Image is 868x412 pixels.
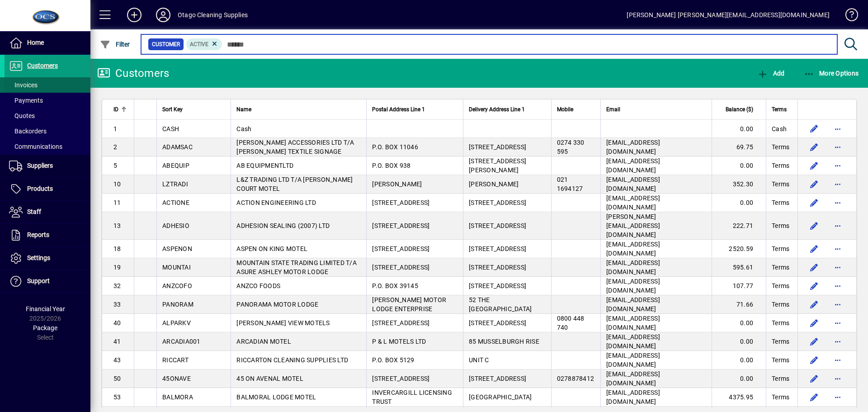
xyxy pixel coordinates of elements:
span: 45 ON AVENAL MOTEL [236,375,303,382]
span: Reports [27,231,49,238]
span: [STREET_ADDRESS] [469,143,526,151]
span: ANZCO FOODS [236,282,280,289]
span: [STREET_ADDRESS] [469,264,526,271]
span: MOUNTAI [162,264,191,271]
span: ADHESIO [162,222,189,229]
span: PANORAMA MOTOR LODGE [236,301,318,308]
span: 0800 448 740 [557,315,585,331]
div: Balance ($) [717,104,761,114]
span: [EMAIL_ADDRESS][DOMAIN_NAME] [606,352,660,368]
button: Edit [807,218,821,233]
span: 13 [113,222,121,229]
button: Edit [807,195,821,210]
span: RICCARTON CLEANING SUPPLIES LTD [236,356,348,364]
a: Settings [5,247,90,270]
button: Add [755,65,787,81]
span: [EMAIL_ADDRESS][DOMAIN_NAME] [606,139,660,155]
span: MOUNTAIN STATE TRADING LIMITED T/A ASURE ASHLEY MOTOR LODGE [236,259,357,275]
span: INVERCARGILL LICENSING TRUST [372,389,452,405]
span: [STREET_ADDRESS] [469,245,526,252]
span: Products [27,185,53,192]
span: Filter [100,41,130,48]
button: Edit [807,140,821,154]
span: P & L MOTELS LTD [372,338,426,345]
span: Settings [27,254,50,261]
button: Edit [807,122,821,136]
span: [EMAIL_ADDRESS][DOMAIN_NAME] [606,333,660,350]
span: Terms [772,180,789,189]
span: P.O. BOX 5129 [372,356,414,364]
span: Terms [772,161,789,170]
button: Edit [807,353,821,367]
button: More options [830,334,845,349]
a: Products [5,178,90,200]
button: Edit [807,316,821,330]
span: ASPENON [162,245,192,252]
td: 0.00 [712,351,766,369]
span: [PERSON_NAME] MOTOR LODGE ENTERPRISE [372,296,446,313]
span: 18 [113,245,121,252]
span: [STREET_ADDRESS] [372,375,429,382]
button: Edit [807,158,821,173]
span: [PERSON_NAME] [372,180,422,188]
button: More options [830,218,845,233]
span: Postal Address Line 1 [372,104,425,114]
span: ALPARKV [162,319,191,327]
span: Balance ($) [726,104,753,114]
span: ID [113,104,118,114]
button: Edit [807,390,821,404]
td: 595.61 [712,258,766,277]
span: [EMAIL_ADDRESS][DOMAIN_NAME] [606,176,660,192]
button: More options [830,140,845,154]
span: [PERSON_NAME] ACCESSORIES LTD T/A [PERSON_NAME] TEXTILE SIGNAGE [236,139,354,155]
span: 10 [113,180,121,188]
button: More options [830,279,845,293]
span: UNIT C [469,356,489,364]
span: P.O. BOX 39145 [372,282,418,289]
td: 107.77 [712,277,766,295]
span: 53 [113,393,121,401]
button: Filter [98,36,132,52]
span: ASPEN ON KING MOTEL [236,245,307,252]
span: Support [27,277,50,284]
span: Backorders [9,128,47,135]
span: [STREET_ADDRESS] [469,282,526,289]
button: More options [830,353,845,367]
span: 19 [113,264,121,271]
td: 352.30 [712,175,766,194]
span: ADHESION SEALING (2007) LTD [236,222,330,229]
span: Communications [9,143,62,150]
span: Payments [9,97,43,104]
span: 0278878412 [557,375,594,382]
td: 69.75 [712,138,766,156]
span: ACTIONE [162,199,189,206]
span: Terms [772,300,789,309]
button: Edit [807,371,821,386]
span: Terms [772,221,789,230]
span: Sort Key [162,104,183,114]
button: Add [120,7,149,23]
span: Mobile [557,104,573,114]
a: Invoices [5,77,90,93]
span: [STREET_ADDRESS] [469,375,526,382]
span: ARCADIA001 [162,338,201,345]
td: 71.66 [712,295,766,314]
div: Customers [97,66,169,81]
span: Customer [152,40,180,49]
button: More options [830,316,845,330]
span: Delivery Address Line 1 [469,104,525,114]
span: L&Z TRADING LTD T/A [PERSON_NAME] COURT MOTEL [236,176,353,192]
span: Terms [772,244,789,253]
button: Edit [807,279,821,293]
span: [STREET_ADDRESS][PERSON_NAME] [469,157,526,174]
button: Edit [807,242,821,256]
span: PANORAM [162,301,193,308]
span: AB EQUIPMENTLTD [236,162,293,169]
a: Staff [5,201,90,223]
div: ID [113,104,128,114]
span: 1 [113,125,117,133]
span: ADAMSAC [162,143,193,151]
span: Invoices [9,81,38,89]
button: Edit [807,297,821,312]
span: Terms [772,198,789,207]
